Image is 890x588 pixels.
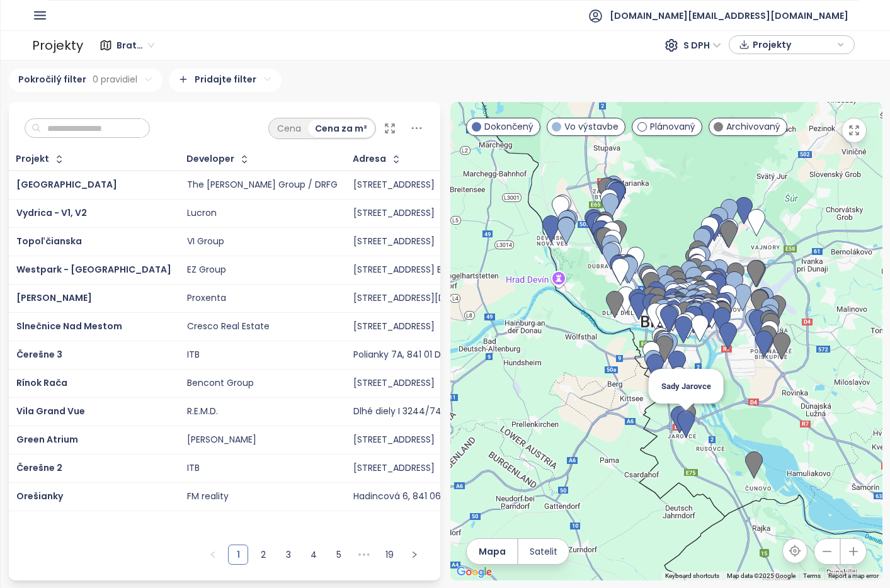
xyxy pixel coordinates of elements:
[187,293,226,304] div: Proxenta
[454,564,495,580] a: Open this area in Google Maps (opens a new window)
[353,179,435,191] div: [STREET_ADDRESS]
[278,545,299,565] li: 3
[254,545,273,564] a: 2
[353,264,472,276] div: [STREET_ADDRESS] Bystrica
[518,539,569,564] button: Satelit
[304,545,323,564] a: 4
[665,572,719,580] button: Keyboard shortcuts
[187,179,338,191] div: The [PERSON_NAME] Group / DRFG
[353,155,386,163] div: Adresa
[117,36,154,55] span: Bratislava I-V
[16,376,67,389] a: Rínok Rača
[16,291,92,304] a: [PERSON_NAME]
[187,321,270,332] div: Cresco Real Estate
[16,206,87,219] a: Vydrica - V1, V2
[329,545,348,564] a: 5
[16,263,171,276] a: Westpark - [GEOGRAPHIC_DATA]
[828,572,879,579] a: Report a map error
[727,572,796,579] span: Map data ©2025 Google
[187,349,200,361] div: ITB
[279,545,298,564] a: 3
[404,545,425,565] li: Nasledujúca strana
[404,545,425,565] button: right
[228,545,248,565] li: 1
[353,406,667,417] div: Dlhé diely I 3244/74, 841 04 [GEOGRAPHIC_DATA], [GEOGRAPHIC_DATA]
[726,120,780,133] span: Archivovaný
[353,349,573,361] div: Polianky 7A, 841 01 Dúbravka, [GEOGRAPHIC_DATA]
[16,320,122,332] a: Slnečnice Nad Mestom
[229,545,248,564] a: 1
[187,236,224,247] div: VI Group
[9,69,163,92] div: Pokročilý filter
[803,572,821,579] a: Terms
[187,264,226,276] div: EZ Group
[610,1,848,31] span: [DOMAIN_NAME][EMAIL_ADDRESS][DOMAIN_NAME]
[93,72,137,86] span: 0 pravidiel
[187,463,200,474] div: ITB
[16,155,49,163] div: Projekt
[454,564,495,580] img: Google
[186,155,234,163] div: Developer
[564,120,619,133] span: Vo výstavbe
[354,545,374,565] span: •••
[187,406,218,417] div: R.E.M.D.
[650,120,695,133] span: Plánovaný
[203,545,223,565] li: Predchádzajúca strana
[16,461,62,474] a: Čerešne 2
[16,348,62,361] a: Čerešne 3
[353,434,435,446] div: [STREET_ADDRESS]
[353,208,435,219] div: [STREET_ADDRESS]
[329,545,349,565] li: 5
[683,36,721,55] span: S DPH
[187,208,217,219] div: Lucron
[203,545,223,565] button: left
[661,382,710,391] span: Sady Jarovce
[353,463,435,474] div: [STREET_ADDRESS]
[411,551,418,558] span: right
[380,545,399,564] a: 19
[187,491,229,502] div: FM reality
[736,35,848,54] div: button
[270,120,308,137] div: Cena
[354,545,374,565] li: Nasledujúcich 5 strán
[353,236,435,247] div: [STREET_ADDRESS]
[16,178,117,191] a: [GEOGRAPHIC_DATA]
[187,434,256,446] div: [PERSON_NAME]
[353,293,464,304] div: [STREET_ADDRESS][DATE]
[209,551,217,558] span: left
[479,545,506,558] span: Mapa
[32,33,83,58] div: Projekty
[353,321,435,332] div: [STREET_ADDRESS]
[467,539,517,564] button: Mapa
[16,405,85,417] a: Vila Grand Vue
[16,490,63,502] a: Orešianky
[753,35,834,54] span: Projekty
[169,69,282,92] div: Pridajte filter
[253,545,273,565] li: 2
[16,433,78,446] a: Green Atrium
[16,235,82,247] a: Topoľčianska
[353,378,435,389] div: [STREET_ADDRESS]
[379,545,399,565] li: 19
[353,491,675,502] div: Hadincová 6, 841 06 Záhorská [GEOGRAPHIC_DATA], [GEOGRAPHIC_DATA]
[308,120,374,137] div: Cena za m²
[304,545,324,565] li: 4
[484,120,533,133] span: Dokončený
[187,378,254,389] div: Bencont Group
[530,545,557,558] span: Satelit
